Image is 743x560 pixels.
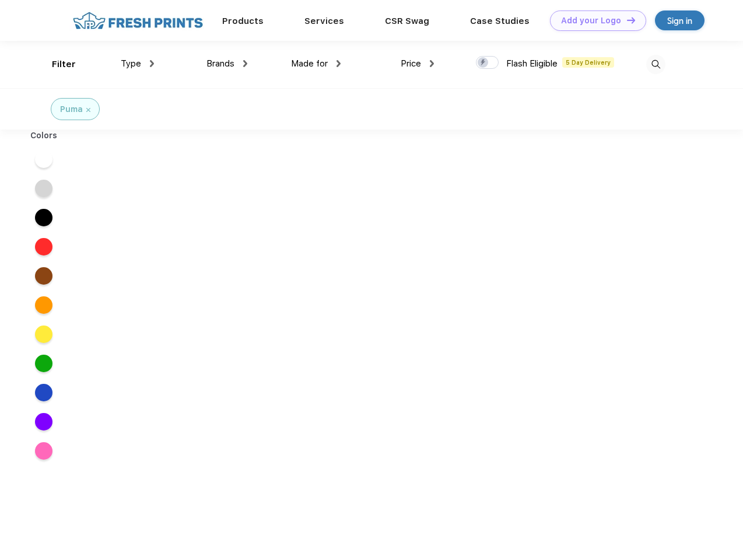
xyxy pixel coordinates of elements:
[291,58,328,69] span: Made for
[655,10,705,30] a: Sign in
[385,16,429,26] a: CSR Swag
[60,103,83,116] div: Puma
[243,60,247,67] img: dropdown.png
[627,17,635,23] img: DT
[667,14,692,27] div: Sign in
[121,58,141,69] span: Type
[150,60,154,67] img: dropdown.png
[562,57,614,68] span: 5 Day Delivery
[430,60,434,67] img: dropdown.png
[69,10,206,31] img: fo%20logo%202.webp
[52,58,76,71] div: Filter
[86,108,90,112] img: filter_cancel.svg
[206,58,234,69] span: Brands
[646,55,665,74] img: desktop_search.svg
[401,58,421,69] span: Price
[506,58,558,69] span: Flash Eligible
[22,129,66,142] div: Colors
[561,16,621,26] div: Add your Logo
[304,16,344,26] a: Services
[337,60,341,67] img: dropdown.png
[222,16,264,26] a: Products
